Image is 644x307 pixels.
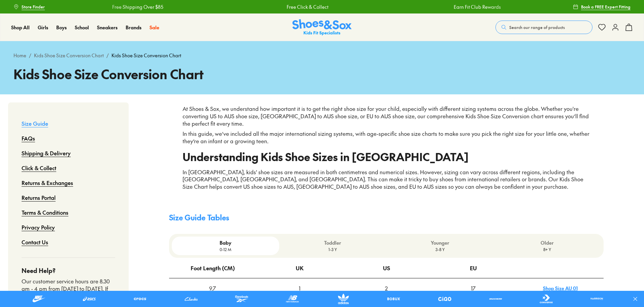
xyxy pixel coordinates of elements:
[389,246,491,252] p: 3-8 Y
[56,24,67,31] span: Boys
[150,24,159,31] span: Sale
[174,246,276,252] p: 0-12 M
[22,190,56,205] a: Returns Portal
[22,220,55,235] a: Privacy Policy
[126,24,141,31] a: Brands
[174,239,276,246] p: Baby
[509,24,565,30] span: Search our range of products
[22,4,45,10] span: Store Finder
[13,64,631,84] h1: Kids Shoe Size Conversion Chart
[496,246,598,252] p: 8+ Y
[496,239,598,246] p: Older
[256,279,343,298] div: 1
[183,130,590,145] p: In this guide, we’ve included all the major international sizing systems, with age-specific shoe ...
[22,116,48,131] a: Size Guide
[430,279,516,298] div: 17
[34,52,104,59] a: Kids Shoe Size Conversion Chart
[573,1,631,13] a: Book a FREE Expert Fitting
[111,52,181,59] span: Kids Shoe Size Conversion Chart
[13,1,45,13] a: Store Finder
[13,52,631,59] div: / /
[169,212,604,223] h4: Size Guide Tables
[389,239,491,246] p: Younger
[22,175,73,190] a: Returns & Exchanges
[75,24,89,31] a: School
[453,3,501,10] a: Earn Fit Club Rewards
[169,279,256,298] div: 9.7
[292,19,352,36] a: Shoes & Sox
[22,205,68,220] a: Terms & Conditions
[112,3,163,10] a: Free Shipping Over $85
[495,21,592,34] button: Search our range of products
[470,258,477,277] div: EU
[22,131,35,146] a: FAQs
[183,168,590,191] p: In [GEOGRAPHIC_DATA], kids' shoe sizes are measured in both centimetres and numerical sizes. Howe...
[286,3,328,10] a: Free Click & Collect
[22,160,56,175] a: Click & Collect
[183,105,590,127] p: At Shoes & Sox, we understand how important it is to get the right shoe size for your child, espe...
[343,279,429,298] div: 2
[11,24,30,31] span: Shop All
[191,258,235,277] div: Foot Length (CM)
[97,24,118,31] a: Sneakers
[282,246,384,252] p: 1-3 Y
[11,24,30,31] a: Shop All
[56,24,67,31] a: Boys
[296,258,303,277] div: UK
[282,239,384,246] p: Toddler
[543,285,578,291] a: Shop Size AU 01
[292,19,352,36] img: SNS_Logo_Responsive.svg
[581,4,631,10] span: Book a FREE Expert Fitting
[97,24,118,31] span: Sneakers
[38,24,48,31] a: Girls
[75,24,89,31] span: School
[22,235,48,249] a: Contact Us
[22,266,115,275] h4: Need Help?
[22,146,71,160] a: Shipping & Delivery
[13,52,26,59] a: Home
[38,24,48,31] span: Girls
[183,153,590,160] h2: Understanding Kids Shoe Sizes in [GEOGRAPHIC_DATA]
[383,258,390,277] div: US
[126,24,141,31] span: Brands
[150,24,159,31] a: Sale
